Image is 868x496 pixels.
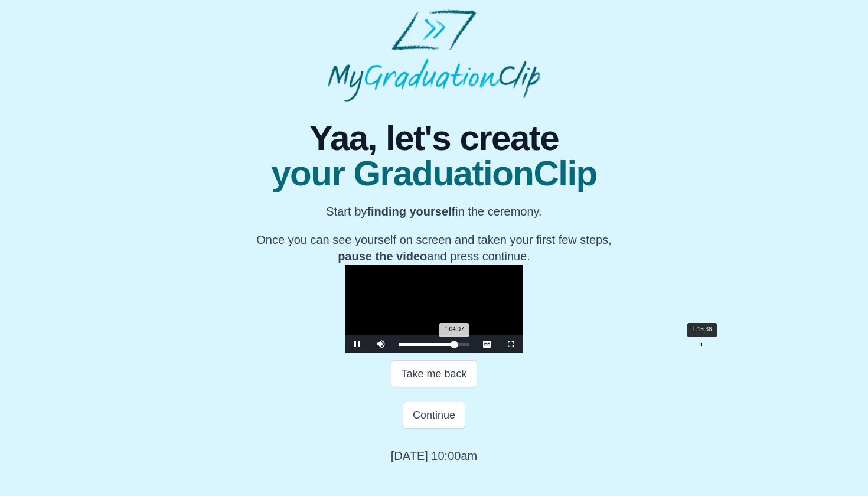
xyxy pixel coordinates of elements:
[475,335,499,353] button: Captions
[338,250,427,263] b: pause the video
[391,448,477,464] p: [DATE] 10:00am
[256,231,611,265] p: Once you can see yourself on screen and taken your first few steps, and press continue.
[256,203,611,220] p: Start by in the ceremony.
[256,120,611,156] span: Yaa, let's create
[399,343,469,346] div: Progress Bar
[345,265,523,353] div: Video Player
[403,402,465,429] button: Continue
[499,335,523,353] button: Fullscreen
[345,335,369,353] button: Pause
[328,9,540,102] img: MyGraduationClip
[367,205,455,218] b: finding yourself
[391,360,477,387] button: Take me back
[256,156,611,191] span: your GraduationClip
[369,335,393,353] button: Mute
